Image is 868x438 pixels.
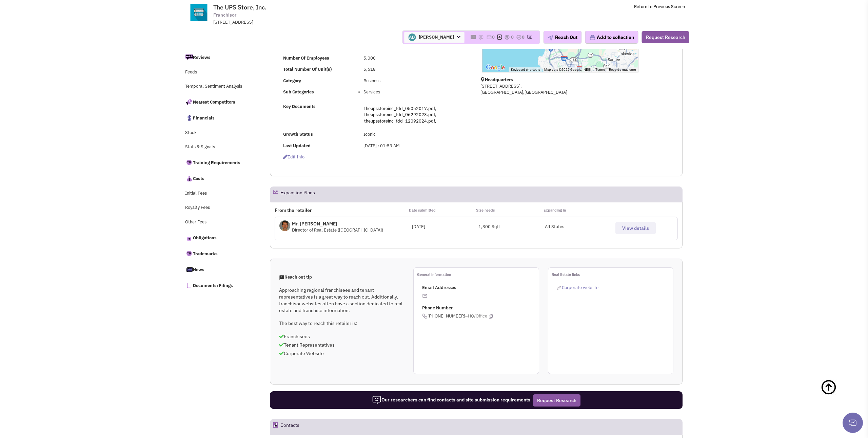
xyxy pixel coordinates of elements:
[548,35,553,41] img: plane.png
[364,106,436,111] a: theupsstoreinc_fdd_05052017.pdf,
[527,35,533,40] img: research-icon.png
[544,31,582,44] button: Reach Out
[279,274,312,280] span: Reach out tip
[511,67,540,72] button: Keyboard shortcuts
[484,63,507,72] a: Open this area in Google Maps (opens a new window)
[292,227,383,233] span: Director of Real Estate ([GEOGRAPHIC_DATA])
[372,395,381,405] img: icon-researcher-20.png
[609,68,636,71] a: Report a map error
[279,220,290,231] img: FMP5ED1mvEuz6jFMnCY4LA.jpg
[422,305,538,311] p: Phone Number
[182,50,256,64] a: Reviews
[522,34,525,40] span: 0
[182,216,256,229] a: Other Fees
[511,34,514,40] span: 0
[359,78,472,84] div: Business
[590,35,596,41] img: icon-collection-lavender.png
[182,155,256,170] a: Training Requirements
[557,285,598,290] a: Corporate website
[283,89,314,95] b: Sub Categories
[487,35,492,40] img: icon-email-active-16.png
[292,220,383,227] p: Mr. [PERSON_NAME]
[476,207,543,214] p: Size needs
[821,372,854,416] a: Back To Top
[279,287,405,314] p: Approaching regional franchisees and tenant representatives is a great way to reach out. Addition...
[516,35,522,40] img: TaskCount.png
[622,225,649,231] span: View details
[478,224,545,230] div: 1,300 Sqft
[480,83,640,96] p: [STREET_ADDRESS], [GEOGRAPHIC_DATA],[GEOGRAPHIC_DATA]
[585,31,638,44] button: Add to collection
[364,118,436,124] a: theupsstoreinc_fdd_12092024.pdf,
[359,131,472,138] div: Iconic
[182,278,256,292] a: Documents/Filings
[544,207,611,214] p: Expanding in
[359,55,472,62] div: 5,000
[280,187,315,202] h2: Expansion Plans
[182,201,256,214] a: Royalty Fees
[213,3,267,11] span: The UPS Store, Inc.
[595,68,605,71] a: Terms (opens in new tab)
[182,80,256,93] a: Temporal Sentiment Analysis
[562,285,598,290] span: Corporate website
[283,66,332,72] b: Total Number Of Unit(s)
[545,224,611,230] p: All States
[279,342,405,348] p: Tenant Representatives
[484,63,507,72] img: Google
[213,12,236,19] span: Franchisor
[279,350,405,357] p: Corporate Website
[283,104,316,109] b: Key Documents
[182,95,256,109] a: Nearest Competitors
[372,397,530,403] span: Our researchers can find contacts and site submission requirements
[182,246,256,261] a: Trademarks
[485,77,513,83] b: Headquarters
[280,419,299,434] h2: Contacts
[412,224,478,230] div: [DATE]
[405,32,465,43] span: [PERSON_NAME]
[465,313,487,320] span: –HQ/Office
[422,313,428,319] img: icon-phone.png
[182,262,256,277] a: News
[634,4,685,9] a: Return to Previous Screen
[359,143,472,149] div: [DATE] : 01:59 AM
[544,68,591,71] span: Map data ©2025 Google, INEGI
[183,4,215,21] img: www.theupsstore.com
[492,34,495,40] span: 0
[409,34,416,41] img: gdT2Xg0NckyErWqV3ZWm7A.png
[359,66,472,73] div: 5,618
[409,207,476,214] p: Date submitted
[213,19,390,26] div: [STREET_ADDRESS]
[478,35,484,40] img: icon-note.png
[422,313,538,320] span: [PHONE_NUMBER]
[364,112,436,117] a: theupsstoreinc_fdd_06292023.pdf,
[283,154,304,160] span: Edit info
[552,271,673,278] p: Real Estate links
[505,35,510,40] img: icon-dealamount.png
[557,286,561,290] img: reachlinkicon.png
[182,111,256,125] a: Financials
[182,141,256,154] a: Stats & Signals
[275,207,409,214] p: From the retailer
[182,187,256,200] a: Initial Fees
[279,333,405,340] p: Franchisees
[182,171,256,185] a: Costs
[422,293,428,299] img: icon-email-active-16.png
[182,127,256,139] a: Stock
[283,131,313,137] b: Growth Status
[182,66,256,79] a: Feeds
[283,143,311,149] b: Last Updated
[182,231,256,245] a: Obligations
[533,394,580,407] button: Request Research
[363,89,467,95] li: Services
[283,55,329,61] b: Number Of Employees
[417,271,538,278] p: General information
[615,222,656,234] button: View details
[642,31,689,43] button: Request Research
[422,285,538,291] p: Email Addresses
[279,320,405,327] p: The best way to reach this retailer is:
[283,78,301,84] b: Category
